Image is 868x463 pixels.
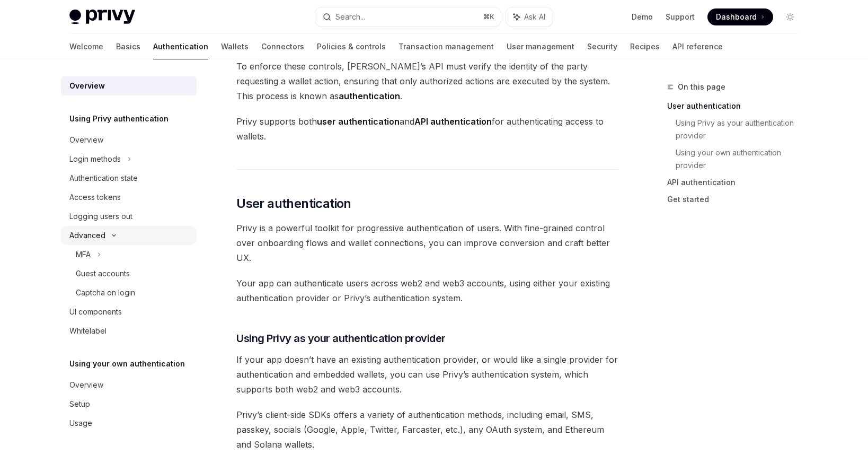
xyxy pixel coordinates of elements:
[69,357,185,370] h5: Using your own authentication
[69,398,90,410] div: Setup
[153,34,208,59] a: Authentication
[69,210,132,223] div: Logging users out
[507,34,574,59] a: User management
[221,34,249,59] a: Wallets
[61,283,197,302] a: Captcha on login
[69,153,121,165] div: Login methods
[398,34,494,59] a: Transaction management
[414,116,492,127] strong: API authentication
[676,144,807,174] a: Using your own authentication provider
[261,34,304,59] a: Connectors
[61,76,197,95] a: Overview
[236,331,446,346] span: Using Privy as your authentication provider
[630,34,660,59] a: Recipes
[69,305,122,318] div: UI components
[61,188,197,207] a: Access tokens
[116,34,140,59] a: Basics
[506,7,553,27] button: Ask AI
[69,80,105,92] div: Overview
[61,302,197,321] a: UI components
[61,321,197,340] a: Whitelabel
[236,195,351,212] span: User authentication
[69,172,138,185] div: Authentication state
[236,221,618,265] span: Privy is a powerful toolkit for progressive authentication of users. With fine-grained control ov...
[716,12,757,22] span: Dashboard
[707,8,773,25] a: Dashboard
[69,112,169,125] h5: Using Privy authentication
[335,11,365,23] div: Search...
[667,174,807,191] a: API authentication
[666,12,695,22] a: Support
[61,264,197,283] a: Guest accounts
[317,116,400,127] strong: user authentication
[339,91,400,101] strong: authentication
[678,81,725,93] span: On this page
[236,352,618,397] span: If your app doesn’t have an existing authentication provider, or would like a single provider for...
[69,325,107,337] div: Whitelabel
[587,34,617,59] a: Security
[236,276,618,305] span: Your app can authenticate users across web2 and web3 accounts, using either your existing authent...
[61,414,197,433] a: Usage
[61,169,197,188] a: Authentication state
[69,379,103,391] div: Overview
[632,12,653,22] a: Demo
[672,34,723,59] a: API reference
[69,191,121,204] div: Access tokens
[667,191,807,208] a: Get started
[236,407,618,452] span: Privy’s client-side SDKs offers a variety of authentication methods, including email, SMS, passke...
[61,395,197,414] a: Setup
[61,207,197,226] a: Logging users out
[483,13,494,21] span: ⌘ K
[317,34,386,59] a: Policies & controls
[667,98,807,115] a: User authentication
[61,130,197,150] a: Overview
[524,12,545,22] span: Ask AI
[69,229,105,242] div: Advanced
[76,248,91,261] div: MFA
[61,375,197,395] a: Overview
[782,8,799,25] button: Toggle dark mode
[315,7,501,27] button: Search...⌘K
[76,286,135,299] div: Captcha on login
[236,114,618,144] span: Privy supports both and for authenticating access to wallets.
[676,115,807,144] a: Using Privy as your authentication provider
[69,34,103,59] a: Welcome
[69,10,135,24] img: light logo
[76,267,130,280] div: Guest accounts
[69,417,92,430] div: Usage
[236,59,618,103] span: To enforce these controls, [PERSON_NAME]’s API must verify the identity of the party requesting a...
[69,134,103,146] div: Overview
